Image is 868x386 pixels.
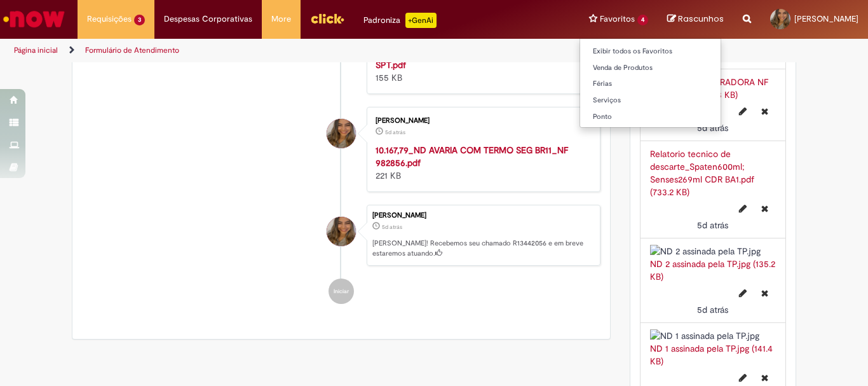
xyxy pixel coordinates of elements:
[376,144,568,169] a: 10.167,79_ND AVARIA COM TERMO SEG BR11_NF 982856.pdf
[376,117,587,125] div: [PERSON_NAME]
[87,13,132,25] span: Requisições
[363,13,437,28] div: Padroniza
[382,223,402,231] span: 5d atrás
[697,219,728,231] span: 5d atrás
[1,6,67,32] img: ServiceNow
[580,93,721,107] a: Serviços
[82,205,600,266] li: Larissa Martins De Oliveira
[385,128,405,136] time: 23/08/2025 15:21:36
[376,144,587,182] div: 221 KB
[327,217,356,246] div: Larissa Martins De Oliveira
[405,13,437,28] p: +GenAi
[678,13,724,25] span: Rascunhos
[650,343,773,367] a: ND 1 assinada pela TP.jpg (141.4 KB)
[650,148,754,198] a: Relatorio tecnico de descarte_Spaten600ml; Senses269ml CDR BA1.pdf (733.2 KB)
[600,13,635,25] span: Favoritos
[580,45,721,59] a: Exibir todos os Favoritos
[697,122,728,134] time: 23/08/2025 15:21:46
[794,13,858,24] span: [PERSON_NAME]
[382,223,402,231] time: 23/08/2025 15:25:43
[650,245,776,258] img: ND 2 assinada pela TP.jpg
[754,198,776,219] button: Excluir Relatorio tecnico de descarte_Spaten600ml; Senses269ml CDR BA1.pdf
[134,15,145,25] span: 3
[697,122,728,134] span: 5d atrás
[697,219,728,231] time: 23/08/2025 15:21:46
[385,128,405,136] span: 5d atrás
[14,45,58,55] a: Página inicial
[731,283,754,303] button: Editar nome de arquivo ND 2 assinada pela TP.jpg
[650,76,768,100] a: TERMO DA SEGURADORA NF 982856.pdf (906.3 KB)
[580,61,721,75] a: Venda de Produtos
[754,283,776,303] button: Excluir ND 2 assinada pela TP.jpg
[667,13,724,25] a: Rascunhos
[637,15,648,25] span: 4
[10,39,569,62] ul: Trilhas de página
[754,101,776,121] button: Excluir TERMO DA SEGURADORA NF 982856.pdf
[164,13,252,25] span: Despesas Corporativas
[650,258,775,282] a: ND 2 assinada pela TP.jpg (135.2 KB)
[327,119,356,148] div: Larissa Martins De Oliveira
[731,101,754,121] button: Editar nome de arquivo TERMO DA SEGURADORA NF 982856.pdf
[650,329,776,342] img: ND 1 assinada pela TP.jpg
[372,238,593,258] p: [PERSON_NAME]! Recebemos seu chamado R13442056 e em breve estaremos atuando.
[310,9,344,28] img: click_logo_yellow_360x200.png
[85,45,179,55] a: Formulário de Atendimento
[580,77,721,91] a: Férias
[376,46,587,84] div: 155 KB
[580,110,721,124] a: Ponto
[580,38,721,128] ul: Favoritos
[372,212,593,219] div: [PERSON_NAME]
[271,13,291,25] span: More
[697,304,728,315] time: 23/08/2025 15:21:45
[697,304,728,315] span: 5d atrás
[731,198,754,219] button: Editar nome de arquivo Relatorio tecnico de descarte_Spaten600ml; Senses269ml CDR BA1.pdf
